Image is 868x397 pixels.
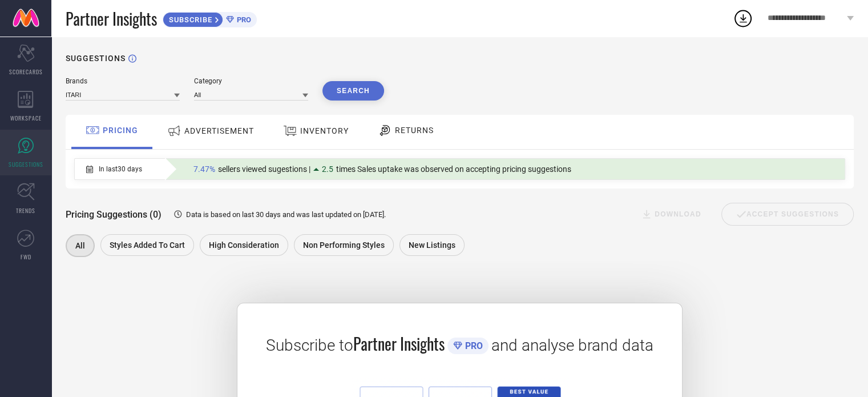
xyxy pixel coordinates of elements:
[9,160,43,169] span: SUGGESTIONS
[66,209,162,220] span: Pricing Suggestions (0)
[66,54,126,63] h1: SUGGESTIONS
[721,203,854,226] div: Accept Suggestions
[10,114,42,122] span: WORKSPACE
[322,165,333,174] span: 2.5
[186,210,386,219] span: Data is based on last 30 days and was last updated on [DATE] .
[21,252,31,261] span: FWD
[462,340,483,351] span: PRO
[163,9,257,27] a: SUBSCRIBEPRO
[395,126,434,135] span: RETURNS
[322,81,384,101] button: Search
[733,8,753,29] div: Open download list
[353,332,445,355] span: Partner Insights
[209,240,279,250] span: High Consideration
[163,15,215,24] span: SUBSCRIBE
[300,126,349,135] span: INVENTORY
[66,77,180,85] div: Brands
[103,126,138,135] span: PRICING
[188,162,577,177] div: Percentage of sellers who have viewed suggestions for the current Insight Type
[193,165,215,174] span: 7.47%
[303,240,385,250] span: Non Performing Styles
[409,240,455,250] span: New Listings
[184,126,254,135] span: ADVERTISEMENT
[110,240,185,250] span: Styles Added To Cart
[266,336,353,355] span: Subscribe to
[99,165,142,173] span: In last 30 days
[194,77,308,85] div: Category
[9,67,43,76] span: SCORECARDS
[491,336,653,355] span: and analyse brand data
[234,15,251,24] span: PRO
[218,165,310,174] span: sellers viewed sugestions |
[66,7,157,30] span: Partner Insights
[336,165,571,174] span: times Sales uptake was observed on accepting pricing suggestions
[75,241,85,250] span: All
[16,206,35,215] span: TRENDS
